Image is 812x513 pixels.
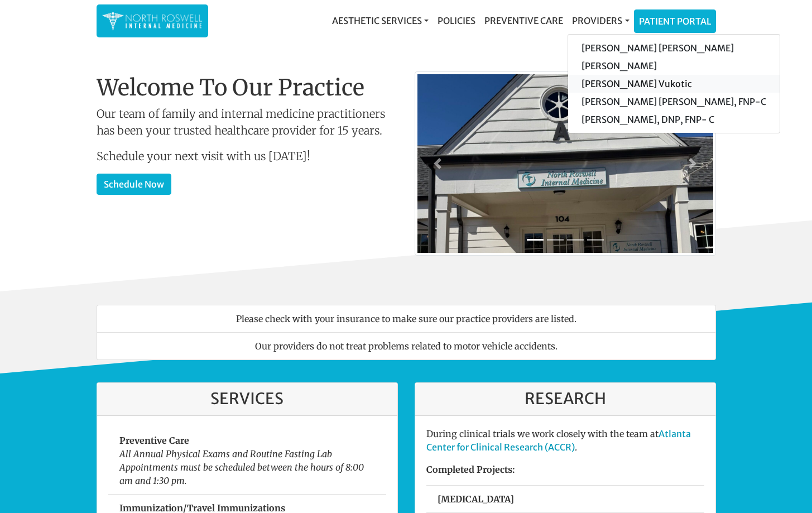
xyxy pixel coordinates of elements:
[97,106,398,139] p: Our team of family and internal medicine practitioners has been your trusted healthcare provider ...
[568,93,780,111] a: [PERSON_NAME] [PERSON_NAME], FNP-C
[102,10,203,32] img: North Roswell Internal Medicine
[568,111,780,128] a: [PERSON_NAME], DNP, FNP- C
[97,148,398,165] p: Schedule your next visit with us [DATE]!
[426,464,515,475] strong: Completed Projects:
[119,448,364,486] em: All Annual Physical Exams and Routine Fasting Lab Appointments must be scheduled between the hour...
[426,390,704,409] h3: Research
[480,9,568,32] a: Preventive Care
[97,332,716,360] li: Our providers do not treat problems related to motor vehicle accidents.
[568,9,633,32] a: Providers
[119,435,189,446] strong: Preventive Care
[97,305,716,333] li: Please check with your insurance to make sure our practice providers are listed.
[568,57,780,75] a: [PERSON_NAME]
[108,390,386,409] h3: Services
[568,75,780,93] a: [PERSON_NAME] Vukotic
[426,427,704,454] p: During clinical trials we work closely with the team at .
[568,39,780,57] a: [PERSON_NAME] [PERSON_NAME]
[438,493,514,505] strong: [MEDICAL_DATA]
[433,9,480,32] a: Policies
[97,174,171,195] a: Schedule Now
[635,10,715,32] a: Patient Portal
[328,9,433,32] a: Aesthetic Services
[97,74,398,101] h1: Welcome To Our Practice
[426,428,691,453] a: Atlanta Center for Clinical Research (ACCR)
